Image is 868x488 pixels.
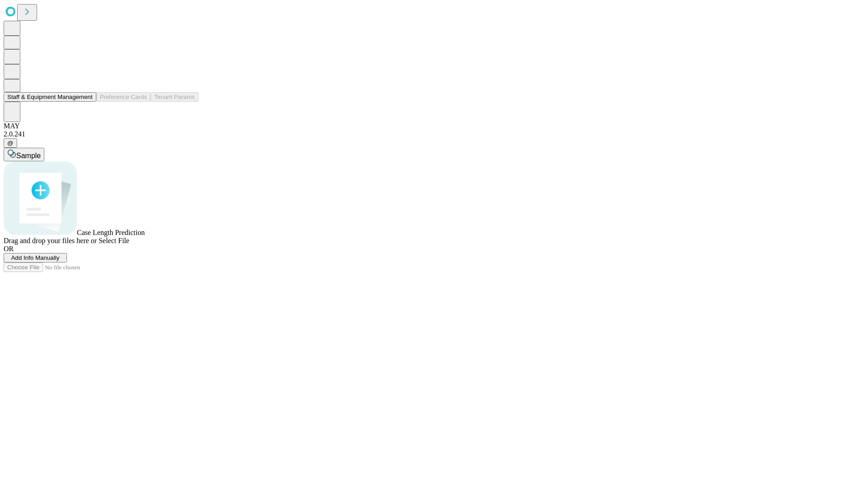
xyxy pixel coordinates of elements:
button: Sample [4,148,44,161]
button: Preference Cards [96,92,151,102]
span: @ [7,140,14,146]
span: Select File [99,237,129,244]
button: Staff & Equipment Management [4,92,96,102]
span: OR [4,245,14,253]
span: Case Length Prediction [77,229,145,236]
span: Sample [16,152,41,160]
span: Add Info Manually [11,254,60,261]
button: Tenant Params [151,92,198,102]
span: Drag and drop your files here or [4,237,97,244]
button: @ [4,138,17,148]
button: Add Info Manually [4,253,67,263]
div: 2.0.241 [4,130,864,138]
div: MAY [4,122,864,130]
